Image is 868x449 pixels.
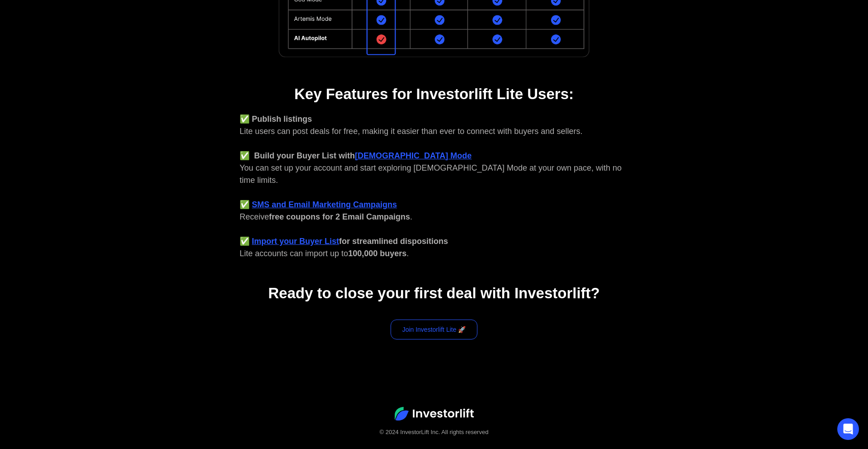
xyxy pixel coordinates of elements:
[240,200,250,209] strong: ✅
[18,428,850,437] div: © 2024 InvestorLift Inc. All rights reserved
[240,151,355,160] strong: ✅ Build your Buyer List with
[240,237,250,246] strong: ✅
[355,151,472,160] a: [DEMOGRAPHIC_DATA] Mode
[268,285,599,301] strong: Ready to close your first deal with Investorlift?
[391,320,478,339] a: Join Investorlift Lite 🚀
[348,249,406,258] strong: 100,000 buyers
[240,113,628,260] div: Lite users can post deals for free, making it easier than ever to connect with buyers and sellers...
[837,418,859,440] div: Open Intercom Messenger
[269,212,410,221] strong: free coupons for 2 Email Campaigns
[252,200,397,209] a: SMS and Email Marketing Campaigns
[339,237,448,246] strong: for streamlined dispositions
[240,115,312,124] strong: ✅ Publish listings
[294,86,574,102] strong: Key Features for Investorlift Lite Users:
[252,237,339,246] a: Import your Buyer List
